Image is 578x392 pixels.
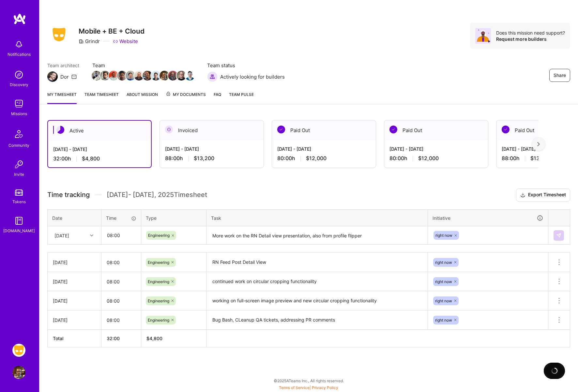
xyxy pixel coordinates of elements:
[277,145,371,152] div: [DATE] - [DATE]
[101,311,141,329] input: HH:MM
[48,330,101,347] th: Total
[554,230,565,241] div: null
[277,126,285,133] img: Paid Out
[186,70,194,81] a: Team Member Avatar
[79,27,144,35] h3: Mobile + BE + Cloud
[166,91,206,104] a: My Documents
[53,146,146,153] div: [DATE] - [DATE]
[53,317,96,324] div: [DATE]
[165,145,258,152] div: [DATE] - [DATE]
[214,91,221,104] a: FAQ
[229,92,254,97] span: Team Pulse
[101,254,141,271] input: HH:MM
[101,70,109,81] a: Team Member Avatar
[277,155,371,162] div: 80:00 h
[435,318,452,323] span: right now
[12,68,25,81] img: discovery
[8,51,31,58] div: Notifications
[207,71,218,82] img: Actively looking for builders
[101,273,141,290] input: HH:MM
[84,91,119,104] a: Team timesheet
[475,28,491,44] img: Avatar
[126,71,135,81] img: Team Member Avatar
[39,372,578,389] div: © 2025 ATeams Inc., All rights reserved.
[47,191,90,199] span: Time tracking
[109,70,118,81] a: Team Member Avatar
[207,227,427,244] textarea: More work on the RN Detail view presentation, also from profile flipper
[48,121,151,141] div: Active
[54,232,69,239] div: [DATE]
[207,273,427,291] textarea: continued work on circular cropping functionality
[418,155,439,162] span: $12,000
[113,38,138,45] a: Website
[165,155,258,162] div: 88:00 h
[47,26,71,43] img: Company Logo
[433,214,543,222] div: Initiative
[53,278,96,285] div: [DATE]
[165,126,173,133] img: Invoiced
[435,260,452,265] span: right now
[207,253,427,271] textarea: RN Feed Post Detail View
[160,70,169,81] a: Team Member Avatar
[11,366,27,379] a: User Avatar
[47,91,77,104] a: My timesheet
[101,292,141,309] input: HH:MM
[207,311,427,329] textarea: Bug Bash, CLeanup QA tickets, addressing PR comments
[117,71,127,81] img: Team Member Avatar
[169,70,177,81] a: Team Member Avatar
[550,366,559,375] img: loading
[48,209,101,226] th: Date
[92,70,101,81] a: Team Member Avatar
[56,126,64,134] img: Active
[13,13,26,25] img: logo
[10,81,28,88] div: Discovery
[71,74,77,79] i: icon Mail
[435,298,452,303] span: right now
[141,209,206,226] th: Type
[53,155,146,162] div: 32:00 h
[106,215,136,221] div: Time
[160,71,169,81] img: Team Member Avatar
[549,69,570,82] button: Share
[168,71,178,81] img: Team Member Avatar
[312,385,338,390] a: Privacy Policy
[90,234,93,237] i: icon Chevron
[47,71,58,82] img: Team Architect
[53,297,96,304] div: [DATE]
[47,62,79,69] span: Team architect
[151,71,161,81] img: Team Member Avatar
[272,120,376,140] div: Paid Out
[152,70,160,81] a: Team Member Avatar
[12,38,25,51] img: bell
[11,344,27,357] a: Grindr: Mobile + BE + Cloud
[3,227,35,234] div: [DOMAIN_NAME]
[554,72,566,79] span: Share
[101,330,141,347] th: 32:00
[11,126,27,142] img: Community
[148,298,169,303] span: Engineering
[194,155,214,162] span: $13,200
[148,233,170,238] span: Engineering
[306,155,327,162] span: $12,000
[92,62,194,69] span: Team
[496,36,565,42] div: Request more builders
[384,120,488,140] div: Paid Out
[100,71,110,81] img: Team Member Avatar
[537,142,540,146] img: right
[389,155,483,162] div: 80:00 h
[11,110,27,117] div: Missions
[135,70,143,81] a: Team Member Avatar
[12,344,25,357] img: Grindr: Mobile + BE + Cloud
[520,192,525,199] i: icon Download
[435,233,452,238] span: right now
[143,70,152,81] a: Team Member Avatar
[53,259,96,266] div: [DATE]
[516,188,570,202] button: Export Timesheet
[229,91,254,104] a: Team Pulse
[185,71,195,81] img: Team Member Avatar
[82,155,100,162] span: $4,800
[389,145,483,152] div: [DATE] - [DATE]
[15,189,23,196] img: tokens
[60,73,69,80] div: Dor
[146,336,162,341] span: $ 4,800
